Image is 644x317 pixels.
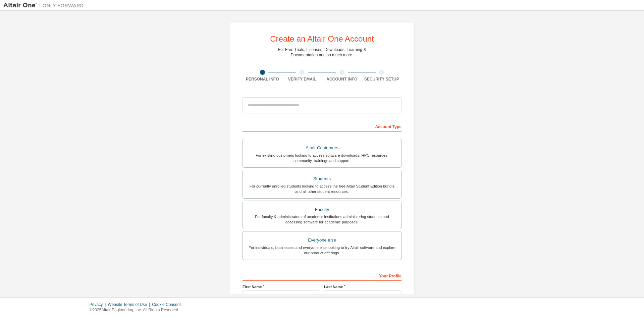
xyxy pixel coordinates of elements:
div: Account Type [243,121,401,131]
div: Everyone else [247,235,397,245]
p: © 2025 Altair Engineering, Inc. All Rights Reserved. [90,307,185,313]
div: For Free Trials, Licenses, Downloads, Learning & Documentation and so much more. [278,47,366,58]
div: For currently enrolled students looking to access the free Altair Student Edition bundle and all ... [247,183,397,194]
div: Your Profile [243,270,401,281]
div: Students [247,174,397,183]
label: Last Name [324,284,401,289]
img: Altair One [3,2,87,9]
div: For individuals, businesses and everyone else looking to try Altair software and explore our prod... [247,245,397,256]
label: First Name [243,284,320,289]
div: Security Setup [362,76,402,82]
div: Faculty [247,205,397,214]
div: For faculty & administrators of academic institutions administering students and accessing softwa... [247,214,397,225]
div: Account Info [322,76,362,82]
div: Create an Altair One Account [270,35,374,43]
div: For existing customers looking to access software downloads, HPC resources, community, trainings ... [247,153,397,163]
div: Privacy [90,302,108,307]
div: Website Terms of Use [108,302,152,307]
div: Cookie Consent [152,302,184,307]
div: Altair Customers [247,143,397,153]
div: Personal Info [243,76,282,82]
div: Verify Email [282,76,322,82]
